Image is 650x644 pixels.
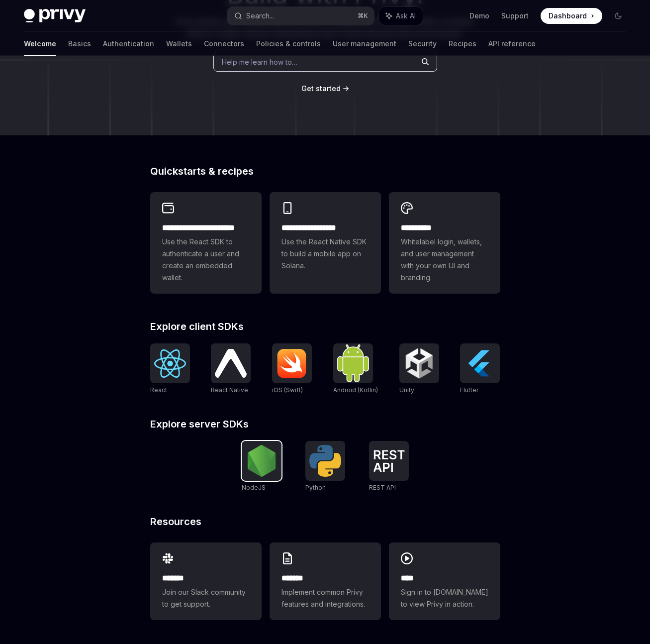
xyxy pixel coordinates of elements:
[162,236,250,284] span: Use the React SDK to authenticate a user and create an embedded wallet.
[301,84,341,94] a: Get started
[408,32,437,56] a: Security
[358,12,368,20] span: ⌘ K
[389,542,500,620] a: ****Sign in to [DOMAIN_NAME] to view Privy in action.
[379,7,423,25] button: Ask AI
[541,8,602,24] a: Dashboard
[401,586,488,610] span: Sign in to [DOMAIN_NAME] to view Privy in action.
[215,349,247,377] img: React Native
[501,11,529,21] a: Support
[272,343,312,395] a: iOS (Swift)iOS (Swift)
[460,343,500,395] a: FlutterFlutter
[166,32,192,56] a: Wallets
[227,7,374,25] button: Search...⌘K
[211,386,248,394] span: React Native
[68,32,91,56] a: Basics
[162,586,250,610] span: Join our Slack community to get support.
[369,441,409,493] a: REST APIREST API
[403,347,435,379] img: Unity
[333,343,378,395] a: Android (Kotlin)Android (Kotlin)
[460,386,478,394] span: Flutter
[150,386,167,394] span: React
[246,10,274,22] div: Search...
[150,419,249,429] span: Explore server SDKs
[373,450,405,472] img: REST API
[24,9,86,23] img: dark logo
[150,542,262,620] a: **** **Join our Slack community to get support.
[276,348,308,378] img: iOS (Swift)
[399,343,439,395] a: UnityUnity
[150,322,244,331] span: Explore client SDKs
[309,445,341,477] img: Python
[242,441,281,493] a: NodeJSNodeJS
[24,32,56,56] a: Welcome
[469,11,489,21] a: Demo
[399,386,414,394] span: Unity
[610,8,626,24] button: Toggle dark mode
[270,192,381,294] a: **** **** **** ***Use the React Native SDK to build a mobile app on Solana.
[150,343,190,395] a: ReactReact
[389,192,500,294] a: **** *****Whitelabel login, wallets, and user management with your own UI and branding.
[549,11,587,21] span: Dashboard
[401,236,488,284] span: Whitelabel login, wallets, and user management with your own UI and branding.
[270,542,381,620] a: **** **Implement common Privy features and integrations.
[281,586,369,610] span: Implement common Privy features and integrations.
[369,484,396,491] span: REST API
[222,57,297,67] span: Help me learn how to…
[154,349,186,378] img: React
[464,347,496,379] img: Flutter
[281,236,369,272] span: Use the React Native SDK to build a mobile app on Solana.
[272,386,303,394] span: iOS (Swift)
[488,32,536,56] a: API reference
[242,484,266,491] span: NodeJS
[337,344,369,382] img: Android (Kotlin)
[103,32,154,56] a: Authentication
[256,32,321,56] a: Policies & controls
[305,441,345,493] a: PythonPython
[396,11,416,21] span: Ask AI
[204,32,244,56] a: Connectors
[333,386,378,394] span: Android (Kotlin)
[150,517,201,527] span: Resources
[449,32,476,56] a: Recipes
[150,166,254,176] span: Quickstarts & recipes
[333,32,396,56] a: User management
[305,484,326,491] span: Python
[246,445,278,477] img: NodeJS
[301,84,341,93] span: Get started
[211,343,251,395] a: React NativeReact Native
